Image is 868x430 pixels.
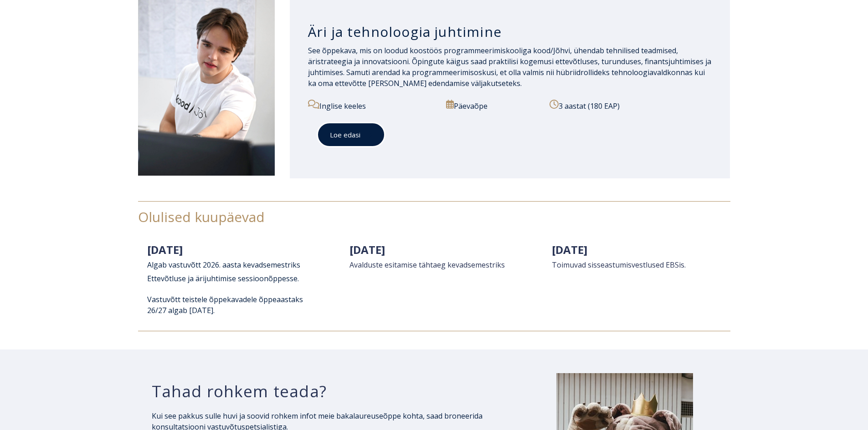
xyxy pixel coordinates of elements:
[550,100,712,111] p: 3 aastat (180 EAP)
[552,242,587,257] span: [DATE]
[138,207,265,226] span: Olulised kuupäevad
[349,260,505,270] span: Avalduste esitamise tähtaeg kevadsemestriks
[147,242,183,257] span: [DATE]
[152,260,158,270] span: lg
[308,23,712,40] h3: Äri ja tehnoloogia juhtimine
[308,45,712,89] p: See õppekava, mis on loodud koostöös programmeerimiskooliga kood/Jõhvi, ühendab tehnilised teadmi...
[552,260,686,270] span: Toimuvad sisseastumisvestlused EBSis.
[308,100,436,111] p: Inglise keeles
[147,260,300,283] span: 026. aasta kevadsemestriks Ettevõtluse ja ärijuhtimise sessioonõppesse.
[147,294,316,316] p: Vastuvõtt teistele õppekavadele õppeaastaks 26/27 algab [DATE].
[152,381,491,401] h3: Tahad rohkem teada?
[446,100,539,111] p: Päevaõpe
[349,242,385,257] span: [DATE]
[317,122,385,147] a: Loe edasi
[147,260,152,270] span: A
[158,260,207,270] span: ab vastuvõtt 2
